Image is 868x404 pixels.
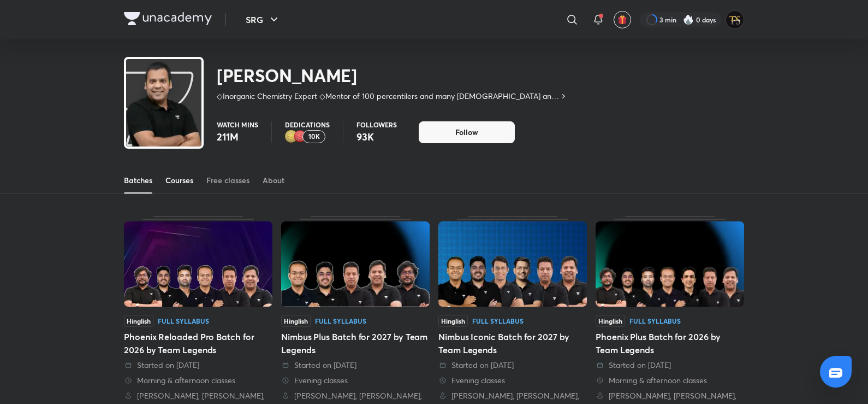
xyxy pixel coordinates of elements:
[285,130,298,143] img: educator badge2
[263,167,284,194] a: About
[356,130,397,143] p: 93K
[165,175,193,186] div: Courses
[206,175,249,186] div: Free classes
[263,175,284,186] div: About
[158,318,209,324] div: Full Syllabus
[217,91,559,102] p: ◇Inorganic Chemistry Expert ◇Mentor of 100 percentilers and many [DEMOGRAPHIC_DATA] and nitian ◇1...
[438,221,587,307] img: Thumbnail
[124,12,212,25] img: Company Logo
[596,360,744,371] div: Started on 10 Jun 2025
[596,315,625,327] span: Hinglish
[726,10,744,29] img: Tanishq Sahu
[285,121,330,128] p: Dedications
[438,330,587,356] div: Nimbus Iconic Batch for 2027 by Team Legends
[438,360,587,371] div: Started on 20 Jun 2025
[438,375,587,386] div: Evening classes
[124,221,272,307] img: Thumbnail
[455,127,478,138] span: Follow
[217,130,258,143] p: 211M
[294,130,307,143] img: educator badge1
[124,375,272,386] div: Morning & afternoon classes
[596,330,744,356] div: Phoenix Plus Batch for 2026 by Team Legends
[419,121,515,143] button: Follow
[124,330,272,356] div: Phoenix Reloaded Pro Batch for 2026 by Team Legends
[315,318,366,324] div: Full Syllabus
[596,221,744,307] img: Thumbnail
[124,175,152,186] div: Batches
[124,167,152,194] a: Batches
[596,375,744,386] div: Morning & afternoon classes
[206,167,249,194] a: Free classes
[308,133,320,140] p: 10K
[614,11,631,28] button: avatar
[438,315,468,327] span: Hinglish
[281,315,311,327] span: Hinglish
[124,315,153,327] span: Hinglish
[281,330,430,356] div: Nimbus Plus Batch for 2027 by Team Legends
[683,14,694,25] img: streak
[629,318,681,324] div: Full Syllabus
[617,15,627,25] img: avatar
[356,121,397,128] p: Followers
[281,360,430,371] div: Started on 15 Jul 2025
[124,12,212,28] a: Company Logo
[281,221,430,307] img: Thumbnail
[217,121,258,128] p: Watch mins
[124,360,272,371] div: Started on 13 Sep 2025
[239,9,287,31] button: SRG
[217,65,568,86] h2: [PERSON_NAME]
[472,318,524,324] div: Full Syllabus
[126,61,201,160] img: class
[165,167,193,194] a: Courses
[281,375,430,386] div: Evening classes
